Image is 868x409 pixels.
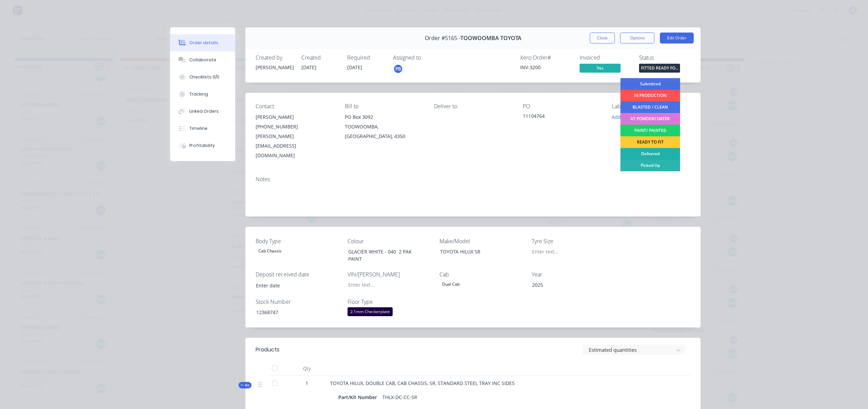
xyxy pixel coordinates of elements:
[189,125,207,132] div: Timeline
[256,247,284,256] div: Cab Chassis
[348,270,433,278] label: VIN/[PERSON_NAME]
[620,78,680,90] div: Submitted
[439,270,525,278] label: Cab
[612,103,690,110] div: Labels
[189,108,219,114] div: Linked Orders
[256,112,334,122] div: [PERSON_NAME]
[241,383,249,388] span: Kit
[439,237,525,245] label: Make/Model
[239,382,252,388] button: Kit
[620,90,680,101] div: IN PRODUCTION
[251,307,336,317] div: 12368747
[251,280,336,290] input: Enter date
[256,122,334,132] div: [PHONE_NUMBER]
[425,35,460,41] span: Order #5165 -
[343,247,428,264] div: GLACIER WHITE - 040 2 PAK PAINT
[170,69,235,86] button: Checklists 0/0
[256,176,690,183] div: Notes
[256,54,293,61] div: Created by
[345,122,423,141] div: TOOWOOMBA, [GEOGRAPHIC_DATA], 4350
[256,103,334,110] div: Contact
[348,298,433,306] label: Floor Type
[520,64,571,71] div: INV-3200
[256,64,293,71] div: [PERSON_NAME]
[620,101,680,113] div: BLASTED / CLEAN
[256,112,334,160] div: [PERSON_NAME][PHONE_NUMBER][PERSON_NAME][EMAIL_ADDRESS][DOMAIN_NAME]
[660,33,694,44] button: Edit Order
[532,270,617,278] label: Year
[170,103,235,120] button: Linked Orders
[345,112,423,141] div: PO Box 3092TOOWOOMBA, [GEOGRAPHIC_DATA], 4350
[189,91,208,97] div: Tracking
[523,112,601,122] div: 11104764
[345,112,423,122] div: PO Box 3092
[301,54,339,61] div: Created
[608,112,640,122] button: Add labels
[170,51,235,69] button: Collaborate
[434,103,512,110] div: Deliver to
[338,392,380,402] div: Part/Kit Number
[639,64,680,72] span: FITTED READY FO...
[527,280,612,290] div: 2025
[532,237,617,245] label: Tyre Size
[347,64,362,71] span: [DATE]
[170,34,235,51] button: Order details
[170,137,235,154] button: Profitability
[393,54,461,61] div: Assigned to
[620,160,680,171] div: Picked Up
[580,54,631,61] div: Invoiced
[256,270,341,278] label: Deposit received date
[523,103,601,110] div: PO
[590,33,615,44] button: Close
[520,54,571,61] div: Xero Order #
[348,237,433,245] label: Colour
[301,64,316,71] span: [DATE]
[639,64,680,74] button: FITTED READY FO...
[439,280,462,289] div: Dual Cab
[460,35,521,41] span: TOOWOOMBA TOYOTA
[620,113,680,125] div: AT POWDERCOATER
[347,54,385,61] div: Required
[189,40,218,46] div: Order details
[639,54,690,61] div: Status
[620,136,680,148] div: READY TO FIT
[286,362,327,375] div: Qty
[170,120,235,137] button: Timeline
[189,142,215,149] div: Profitability
[330,380,515,386] span: TOYOTA HILUX, DOUBLE CAB, CAB CHASSIS, SR, STANDARD STEEL TRAY INC SIDES
[620,33,654,44] button: Options
[170,86,235,103] button: Tracking
[580,64,621,72] span: Yes
[256,298,341,306] label: Stock Number
[620,125,680,136] div: PAINT/ PAINTED
[348,307,393,316] div: 2.1mm Checkerplate
[435,247,520,257] div: TOYOTA HILUX SR
[189,57,216,63] div: Collaborate
[306,380,308,387] span: 1
[393,64,403,74] button: PB
[256,132,334,160] div: [PERSON_NAME][EMAIL_ADDRESS][DOMAIN_NAME]
[620,148,680,160] div: Delivered
[256,346,280,354] div: Products
[345,103,423,110] div: Bill to
[256,237,341,245] label: Body Type
[189,74,219,80] div: Checklists 0/0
